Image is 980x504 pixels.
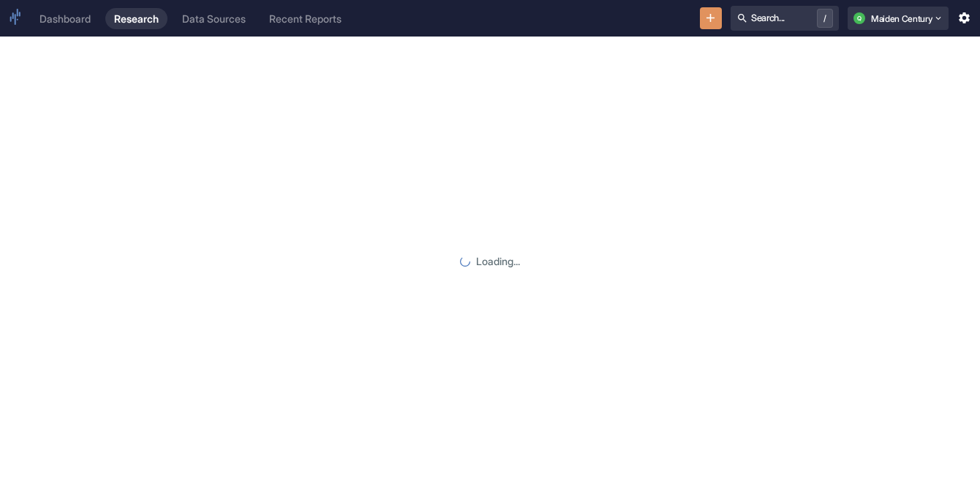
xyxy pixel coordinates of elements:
[114,12,159,25] div: Research
[853,12,865,24] div: Q
[260,8,350,29] a: Recent Reports
[31,8,99,29] a: Dashboard
[173,8,255,29] a: Data Sources
[848,7,949,30] button: QMaiden Century
[476,253,520,269] p: Loading...
[700,7,723,30] button: New Resource
[39,12,91,25] div: Dashboard
[731,6,839,31] button: Search.../
[182,12,246,25] div: Data Sources
[105,8,167,29] a: Research
[269,12,342,25] div: Recent Reports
